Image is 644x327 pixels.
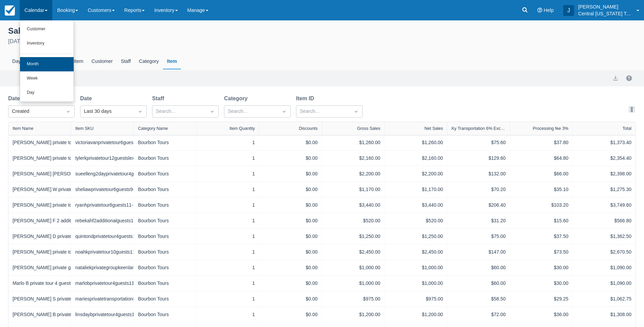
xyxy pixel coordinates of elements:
div: $0.00 [263,155,318,162]
div: $0.00 [263,217,318,224]
label: Date [80,94,95,103]
a: [PERSON_NAME] private tour 6 guests [DATE] [13,139,111,146]
div: sueelleng2dayprivatetour4guests10-26-25and10-27-20 [75,170,130,177]
div: $3,440.00 [389,202,443,209]
div: $37.50 [514,233,569,240]
ul: Calendar [20,20,74,102]
div: Category [135,54,163,69]
div: 1 [201,155,255,162]
div: $35.10 [514,186,569,193]
div: $1,250.00 [389,233,443,240]
div: $1,260.00 [389,139,443,146]
div: Bourbon Tours [138,233,192,240]
div: Created [12,108,59,115]
label: Category [224,94,250,103]
div: sheliawprivatetour6guests9-22-2025 [75,186,130,193]
div: Net Sales [424,126,443,131]
span: Dropdown icon [137,108,144,115]
div: $520.00 [389,217,443,224]
div: $60.00 [452,280,506,287]
div: $206.40 [452,202,506,209]
div: $29.25 [514,295,569,303]
a: [PERSON_NAME] W private tour 6 guests [DATE] [13,186,117,193]
div: $0.00 [263,139,318,146]
div: $1,000.00 [389,264,443,271]
div: Bourbon Tours [138,280,192,287]
span: Help [544,7,554,13]
span: Dropdown icon [209,108,216,115]
div: $129.60 [452,155,506,162]
div: $1,275.30 [577,186,631,193]
div: 1 [201,311,255,318]
div: $520.00 [326,217,381,224]
div: $0.00 [263,170,318,177]
div: [DATE] - [DATE] [8,37,636,46]
div: Bourbon Tours [138,186,192,193]
div: $37.80 [514,139,569,146]
div: $1,260.00 [326,139,381,146]
div: Staff [117,54,135,69]
a: [PERSON_NAME] D private tour 4 guests [DATE] [13,233,116,240]
a: Customer [20,22,74,36]
div: 1 [201,295,255,303]
div: 1 [201,264,255,271]
div: $0.00 [263,248,318,256]
div: $2,450.00 [326,248,381,256]
a: Inventory [20,36,74,51]
div: Day [8,54,25,69]
div: $1,000.00 [326,264,381,271]
img: checkfront-main-nav-mini-logo.png [5,5,15,16]
div: 1 [201,280,255,287]
div: $36.00 [514,311,569,318]
div: linsdaybprivatetour4guests11-15-2025 [75,311,130,318]
div: Item [163,54,181,69]
div: Item SKU [75,126,94,131]
a: [PERSON_NAME] private group Keenland transportation [DATE] [13,264,147,271]
div: $132.00 [452,170,506,177]
div: $1,250.00 [326,233,381,240]
div: $3,440.00 [326,202,381,209]
div: Customer [88,54,117,69]
i: Help [537,8,542,13]
div: $566.80 [577,217,631,224]
div: Bourbon Tours [138,264,192,271]
div: noahkprivatetour10guests11-7-2025 [75,248,130,256]
div: 1 [201,248,255,256]
div: $3,749.60 [577,202,631,209]
div: nataliekprivategroupkeenlandtransportation10-3-202 [75,264,130,271]
div: $1,062.75 [577,295,631,303]
div: Processing fee 3% [533,126,568,131]
div: $0.00 [263,311,318,318]
div: Bourbon Tours [138,155,192,162]
div: $1,000.00 [389,280,443,287]
div: $30.00 [514,264,569,271]
div: ryanhprivatetour8guests11-8-2025and11-9-2025 [75,202,130,209]
div: $2,398.00 [577,170,631,177]
div: $31.20 [452,217,506,224]
div: 1 [201,186,255,193]
span: Dropdown icon [65,108,72,115]
div: 1 [201,202,255,209]
a: Month [20,57,74,71]
div: quintondprivatetour4guests10-31-2025 [75,233,130,240]
div: $1,200.00 [389,311,443,318]
div: $1,170.00 [326,186,381,193]
span: Dropdown icon [281,108,288,115]
div: $2,450.00 [389,248,443,256]
div: $70.20 [452,186,506,193]
div: $1,090.00 [577,280,631,287]
div: $73.50 [514,248,569,256]
button: export [611,74,620,82]
div: rebekahf2additionalguests10-18 [75,217,130,224]
div: $1,308.00 [577,311,631,318]
div: $1,170.00 [389,186,443,193]
a: [PERSON_NAME] private tour 12 guests [GEOGRAPHIC_DATA] [DATE] [13,155,164,162]
div: $75.60 [452,139,506,146]
div: Item Name [13,126,34,131]
div: $1,000.00 [326,280,381,287]
label: Item ID [296,94,317,103]
div: $1,090.00 [577,264,631,271]
label: Staff [152,94,167,103]
div: Total [622,126,631,131]
div: 1 [201,139,255,146]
